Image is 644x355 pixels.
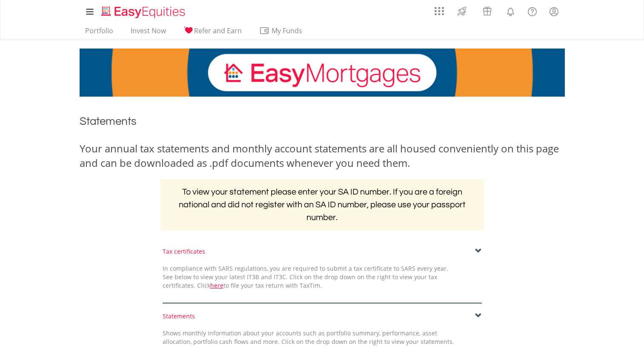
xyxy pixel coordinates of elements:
a: Portfolio [82,26,117,40]
a: AppsGrid [429,2,449,16]
a: Invest Now [127,26,169,40]
img: thrive-v2.svg [455,4,469,18]
h2: To view your statement please enter your SA ID number. If you are a foreign national and did not ... [160,179,484,230]
a: here [210,281,223,289]
img: EasyEquities_Logo.png [100,5,189,19]
span: Refer and Earn [194,26,242,35]
span: Click to file your tax return with TaxTim. [197,281,322,289]
div: Your annual tax statements and monthly account statements are all housed conveniently on this pag... [80,141,565,171]
img: vouchers-v2.svg [480,4,494,18]
span: Statements [80,116,137,127]
a: FAQ's and Support [521,2,543,19]
a: Refer and Earn [180,26,245,40]
span: In compliance with SARS regulations, you are required to submit a tax certificate to SARS every y... [163,264,448,289]
span: My Funds [259,25,315,36]
img: EasyMortage Promotion Banner [80,49,565,97]
a: Notifications [500,2,521,19]
a: My Profile [543,2,565,21]
img: grid-menu-icon.svg [435,6,444,16]
div: Tax certificates [163,247,482,256]
div: Shows monthly information about your accounts such as portfolio summary, performance, asset alloc... [156,329,461,346]
div: Statements [163,312,482,321]
a: Vouchers [475,2,500,18]
a: Home page [98,2,189,19]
